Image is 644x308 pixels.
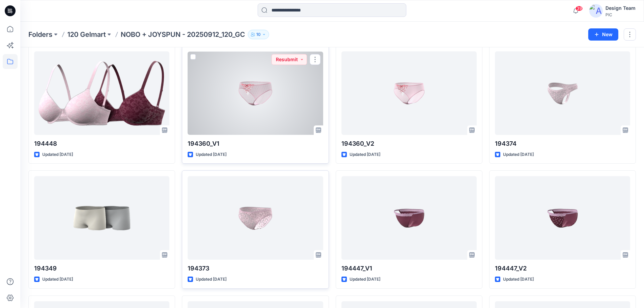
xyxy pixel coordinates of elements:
[42,276,73,283] p: Updated [DATE]
[34,264,169,273] p: 194349
[196,276,226,283] p: Updated [DATE]
[605,4,636,12] div: Design Team
[589,4,603,18] img: avatar
[495,264,630,273] p: 194447_V2
[34,51,169,135] a: 194448
[341,176,477,260] a: 194447_V1
[503,151,534,158] p: Updated [DATE]
[188,176,323,260] a: 194373
[121,30,245,39] p: NOBO + JOYSPUN - 20250912_120_GC
[495,51,630,135] a: 194374
[188,139,323,148] p: 194360_V1
[503,276,534,283] p: Updated [DATE]
[248,30,269,39] button: 10
[28,30,52,39] a: Folders
[67,30,106,39] a: 120 Gelmart
[350,276,380,283] p: Updated [DATE]
[495,176,630,260] a: 194447_V2
[34,176,169,260] a: 194349
[341,51,477,135] a: 194360_V2
[341,264,477,273] p: 194447_V1
[188,264,323,273] p: 194373
[575,6,583,11] span: 39
[256,31,261,38] p: 10
[341,139,477,148] p: 194360_V2
[495,139,630,148] p: 194374
[588,28,618,41] button: New
[42,151,73,158] p: Updated [DATE]
[196,151,226,158] p: Updated [DATE]
[605,12,636,17] div: PIC
[34,139,169,148] p: 194448
[350,151,380,158] p: Updated [DATE]
[188,51,323,135] a: 194360_V1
